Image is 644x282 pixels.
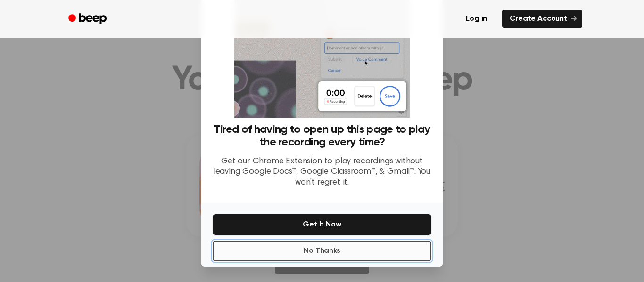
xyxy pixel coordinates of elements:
a: Create Account [502,10,582,28]
a: Log in [456,8,496,30]
button: No Thanks [213,241,431,261]
h3: Tired of having to open up this page to play the recording every time? [213,123,431,149]
a: Beep [62,10,115,28]
p: Get our Chrome Extension to play recordings without leaving Google Docs™, Google Classroom™, & Gm... [213,156,431,188]
button: Get It Now [213,214,431,235]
